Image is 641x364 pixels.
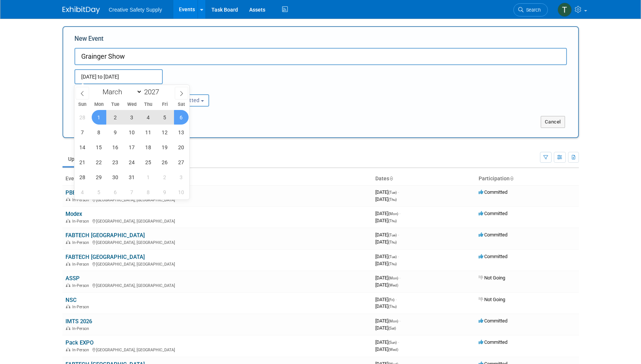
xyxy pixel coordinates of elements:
a: Pack EXPO [65,339,94,346]
span: March 9, 2027 [108,125,123,140]
span: Creative Safety Supply [109,7,162,13]
img: In-Person Event [66,326,70,330]
span: In-Person [72,283,91,288]
span: March 7, 2027 [75,125,90,140]
span: March 17, 2027 [125,140,139,155]
span: April 1, 2027 [141,170,156,184]
span: April 2, 2027 [158,170,172,184]
button: Cancel [541,116,565,128]
span: [DATE] [375,282,398,288]
span: April 9, 2027 [158,185,172,199]
th: Event [62,172,372,185]
span: In-Person [72,305,91,309]
span: - [398,232,399,238]
span: [DATE] [375,189,399,195]
span: April 7, 2027 [125,185,139,199]
span: - [396,297,397,302]
div: [GEOGRAPHIC_DATA], [GEOGRAPHIC_DATA] [65,239,369,245]
span: March 6, 2027 [174,110,189,125]
span: March 2, 2027 [108,110,123,125]
span: March 29, 2027 [92,170,106,184]
span: [DATE] [375,318,400,324]
img: In-Person Event [66,348,70,351]
img: ExhibitDay [62,6,100,14]
span: (Tue) [388,190,397,195]
span: [DATE] [375,261,397,266]
span: (Thu) [388,240,397,244]
span: March 19, 2027 [158,140,172,155]
span: In-Person [72,348,91,352]
a: FABTECH [GEOGRAPHIC_DATA] [65,254,145,260]
span: - [398,189,399,195]
span: (Wed) [388,283,398,287]
input: Name of Trade Show / Conference [74,48,567,65]
span: (Sat) [388,326,396,330]
span: (Fri) [388,298,394,302]
span: (Mon) [388,212,398,216]
span: Committed [479,339,507,345]
span: (Tue) [388,255,397,259]
span: [DATE] [375,297,397,302]
span: April 3, 2027 [174,170,189,184]
span: In-Person [72,240,91,245]
span: [DATE] [375,254,399,259]
a: Modex [65,211,82,217]
img: Thom Cheney [558,3,572,17]
a: Search [513,3,548,16]
span: - [398,254,399,259]
span: - [399,318,400,324]
span: March 26, 2027 [158,155,172,169]
a: PBExpo 2026 [65,189,98,196]
span: March 25, 2027 [141,155,156,169]
span: In-Person [72,326,91,331]
span: Wed [123,102,140,107]
div: [GEOGRAPHIC_DATA], [GEOGRAPHIC_DATA] [65,346,369,352]
span: March 28, 2027 [75,170,90,184]
span: [DATE] [375,346,398,352]
select: Month [99,87,142,97]
div: Attendance / Format: [74,84,147,94]
img: In-Person Event [66,198,70,201]
span: Mon [91,102,107,107]
span: [DATE] [375,303,397,309]
span: Tue [107,102,123,107]
img: In-Person Event [66,305,70,308]
span: March 30, 2027 [108,170,123,184]
span: March 11, 2027 [141,125,156,140]
span: [DATE] [375,232,399,238]
span: Sun [74,102,91,107]
span: Search [524,7,541,13]
span: (Thu) [388,198,397,202]
span: April 8, 2027 [141,185,156,199]
span: April 4, 2027 [75,185,90,199]
div: [GEOGRAPHIC_DATA], [GEOGRAPHIC_DATA] [65,196,369,202]
span: In-Person [72,198,91,202]
span: Committed [479,318,507,324]
span: February 28, 2027 [75,110,90,125]
span: [DATE] [375,218,397,223]
span: March 23, 2027 [108,155,123,169]
span: - [399,211,400,216]
span: April 5, 2027 [92,185,106,199]
span: March 13, 2027 [174,125,189,140]
span: March 18, 2027 [141,140,156,155]
span: Fri [156,102,173,107]
a: NSC [65,297,77,303]
span: - [398,339,399,345]
span: Not Going [479,275,505,281]
span: March 31, 2027 [125,170,139,184]
th: Dates [372,172,476,185]
span: (Thu) [388,305,397,309]
div: [GEOGRAPHIC_DATA], [GEOGRAPHIC_DATA] [65,261,369,267]
span: (Mon) [388,276,398,280]
span: (Thu) [388,219,397,223]
div: [GEOGRAPHIC_DATA], [GEOGRAPHIC_DATA] [65,282,369,288]
span: [DATE] [375,325,396,331]
span: [DATE] [375,196,397,202]
span: Committed [479,189,507,195]
span: March 24, 2027 [125,155,139,169]
span: [DATE] [375,239,397,245]
a: Upcoming10 [62,152,106,166]
span: - [399,275,400,281]
div: [GEOGRAPHIC_DATA], [GEOGRAPHIC_DATA] [65,218,369,224]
